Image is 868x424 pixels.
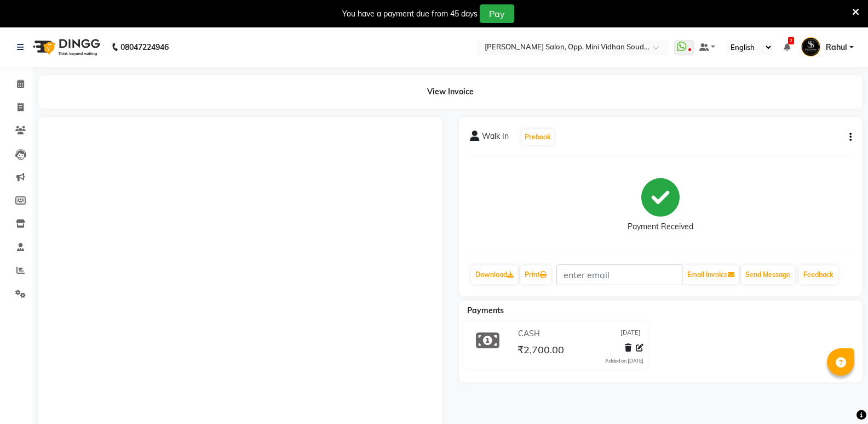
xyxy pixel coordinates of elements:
b: 08047224946 [120,32,169,63]
div: Payment Received [628,221,693,233]
span: Rahul [826,42,847,53]
a: Print [520,265,551,284]
div: Added on [DATE] [605,357,643,365]
span: 2 [788,37,794,44]
div: View Invoice [38,75,863,109]
button: Prebook [522,129,554,145]
a: Feedback [799,265,838,284]
span: ₹2,700.00 [518,343,564,359]
div: You have a payment due from 45 days [342,8,478,20]
input: enter email [556,264,682,285]
a: Download [471,265,518,284]
span: CASH [518,328,540,340]
span: Walk In [482,131,509,146]
button: Email Invoice [683,265,739,284]
span: [DATE] [620,328,641,340]
a: 2 [784,42,790,52]
span: Payments [467,306,504,315]
img: Rahul [801,37,820,56]
button: Pay [480,4,514,23]
button: Send Message [741,265,795,284]
img: logo [28,32,103,63]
